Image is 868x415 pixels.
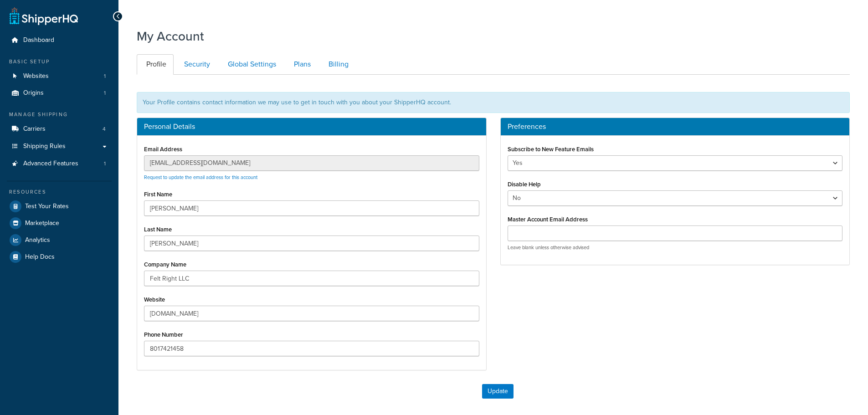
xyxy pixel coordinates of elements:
[7,215,112,231] a: Marketplace
[175,54,217,75] a: Security
[218,54,283,75] a: Global Settings
[144,123,479,131] h3: Personal Details
[508,123,843,131] h3: Preferences
[7,58,112,66] div: Basic Setup
[508,244,843,251] p: Leave blank unless otherwise advised
[137,27,204,45] h1: My Account
[23,143,66,150] span: Shipping Rules
[7,68,112,85] a: Websites 1
[7,155,112,172] a: Advanced Features 1
[144,296,165,303] label: Website
[104,89,106,97] span: 1
[25,220,59,227] span: Marketplace
[137,92,850,113] div: Your Profile contains contact information we may use to get in touch with you about your ShipperH...
[508,216,588,223] label: Master Account Email Address
[508,181,541,188] label: Disable Help
[7,188,112,196] div: Resources
[23,125,46,133] span: Carriers
[137,54,174,75] a: Profile
[482,384,514,399] button: Update
[7,232,112,248] a: Analytics
[144,191,172,198] label: First Name
[10,7,78,25] a: ShipperHQ Home
[7,198,112,215] a: Test Your Rates
[7,85,112,102] a: Origins 1
[508,146,594,153] label: Subscribe to New Feature Emails
[319,54,356,75] a: Billing
[144,174,257,181] a: Request to update the email address for this account
[7,155,112,172] li: Advanced Features
[144,226,172,233] label: Last Name
[23,89,44,97] span: Origins
[23,36,54,44] span: Dashboard
[7,111,112,118] div: Manage Shipping
[7,121,112,138] li: Carriers
[144,261,186,268] label: Company Name
[103,125,106,133] span: 4
[23,160,78,168] span: Advanced Features
[104,72,106,80] span: 1
[7,121,112,138] a: Carriers 4
[104,160,106,168] span: 1
[7,138,112,155] a: Shipping Rules
[25,236,50,244] span: Analytics
[25,203,69,210] span: Test Your Rates
[7,249,112,265] a: Help Docs
[284,54,318,75] a: Plans
[7,68,112,85] li: Websites
[7,32,112,49] a: Dashboard
[7,85,112,102] li: Origins
[144,146,182,153] label: Email Address
[23,72,49,80] span: Websites
[25,253,55,261] span: Help Docs
[144,331,183,338] label: Phone Number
